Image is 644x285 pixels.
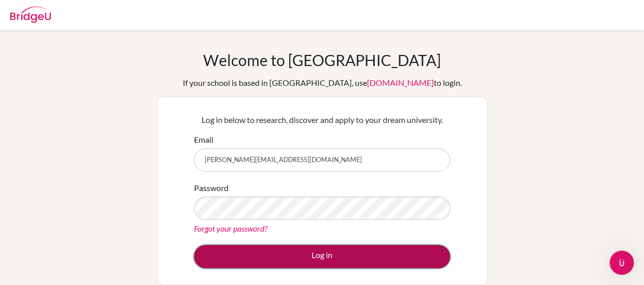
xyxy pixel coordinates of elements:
label: Password [194,182,229,194]
a: [DOMAIN_NAME] [367,78,434,87]
p: Log in below to research, discover and apply to your dream university. [194,114,450,126]
button: Log in [194,245,450,268]
img: Bridge-U [10,7,51,23]
a: Forgot your password? [194,224,267,233]
div: If your school is based in [GEOGRAPHIC_DATA], use to login. [183,77,462,89]
label: Email [194,134,213,146]
h1: Welcome to [GEOGRAPHIC_DATA] [203,51,441,69]
iframe: Intercom live chat [609,250,634,275]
